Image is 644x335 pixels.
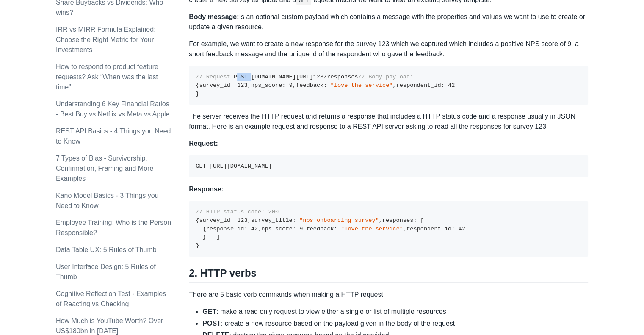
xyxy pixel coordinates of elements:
a: Cognitive Reflection Test - Examples of Reacting vs Checking [56,290,166,307]
span: , [303,226,306,232]
span: : [334,226,337,232]
strong: Response: [189,185,224,193]
strong: POST [202,320,221,327]
a: Employee Training: Who is the Person Responsible? [56,219,171,236]
span: // HTTP status code: 200 [196,209,279,215]
p: The server receives the HTTP request and returns a response that includes a HTTP status code and ... [189,111,588,132]
span: : [230,82,234,89]
a: How Much is YouTube Worth? Over US$180bn in [DATE] [56,317,163,335]
a: How to respond to product feature requests? Ask “When was the last time” [56,63,158,91]
span: : [293,217,296,224]
span: : [441,82,445,89]
span: : [413,217,417,224]
span: 9 [289,82,293,89]
span: : [451,226,455,232]
span: 42 [251,226,258,232]
span: , [258,226,261,232]
span: : [323,82,327,89]
a: Data Table UX: 5 Rules of Thumb [56,246,157,253]
span: , [392,82,396,89]
span: 42 [448,82,455,89]
span: } [196,242,199,249]
span: // Body payload: [358,74,414,80]
span: : [293,226,296,232]
a: Understanding 6 Key Financial Ratios - Best Buy vs Netflix vs Meta vs Apple [56,100,170,118]
span: 42 [458,226,465,232]
span: , [248,82,251,89]
span: { [196,217,199,224]
li: : create a new resource based on the payload given in the body of the request [202,318,588,329]
code: POST [DOMAIN_NAME][URL] /responses survey_id nps_score feedback respondent_id [196,74,455,97]
span: // Request: [196,74,234,80]
span: "love the service" [331,82,393,89]
span: { [196,82,199,89]
span: { [203,226,206,232]
p: For example, we want to create a new response for the survey 123 which we captured which includes... [189,39,588,59]
span: , [293,82,296,89]
span: } [203,234,206,240]
p: There are 5 basic verb commands when making a HTTP request: [189,290,588,300]
span: : [230,217,234,224]
a: User Interface Design: 5 Rules of Thumb [56,263,156,280]
a: REST API Basics - 4 Things you Need to Know [56,127,171,145]
span: "nps onboarding survey" [299,217,379,224]
span: , [403,226,406,232]
span: 9 [299,226,303,232]
span: 123 [237,217,247,224]
code: GET [URL][DOMAIN_NAME] [196,163,271,169]
li: : make a read only request to view either a single or list of multiple resources [202,307,588,317]
span: , [248,217,251,224]
span: ] [216,234,220,240]
span: : [282,82,285,89]
strong: Body message: [189,13,239,20]
span: 123 [313,74,323,80]
span: } [196,91,199,97]
strong: GET [202,308,216,315]
span: , [379,217,382,224]
span: [ [420,217,424,224]
code: survey_id survey_title responses response_id nps_score feedback respondent_id ... [196,209,465,249]
span: 123 [237,82,247,89]
h2: 2. HTTP verbs [189,267,588,283]
span: "love the service" [341,226,403,232]
strong: Request: [189,140,218,147]
p: Is an optional custom payload which contains a message with the properties and values we want to ... [189,12,588,32]
a: 7 Types of Bias - Survivorship, Confirmation, Framing and More Examples [56,155,153,182]
span: : [244,226,247,232]
a: IRR vs MIRR Formula Explained: Choose the Right Metric for Your Investments [56,26,156,53]
a: Kano Model Basics - 3 Things you Need to Know [56,192,159,209]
